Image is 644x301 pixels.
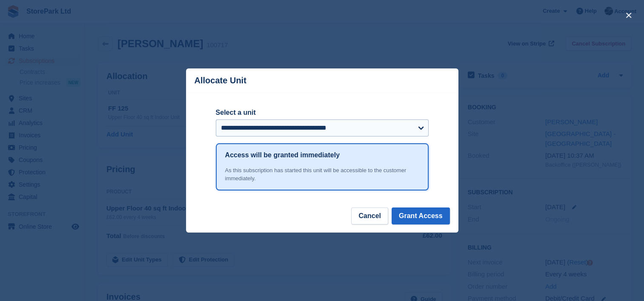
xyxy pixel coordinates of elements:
button: Cancel [351,207,388,224]
h1: Access will be granted immediately [225,150,340,160]
button: Grant Access [392,207,450,224]
label: Select a unit [216,108,429,118]
button: close [622,9,635,22]
p: Allocate Unit [195,76,246,85]
div: As this subscription has started this unit will be accessible to the customer immediately. [225,166,419,183]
